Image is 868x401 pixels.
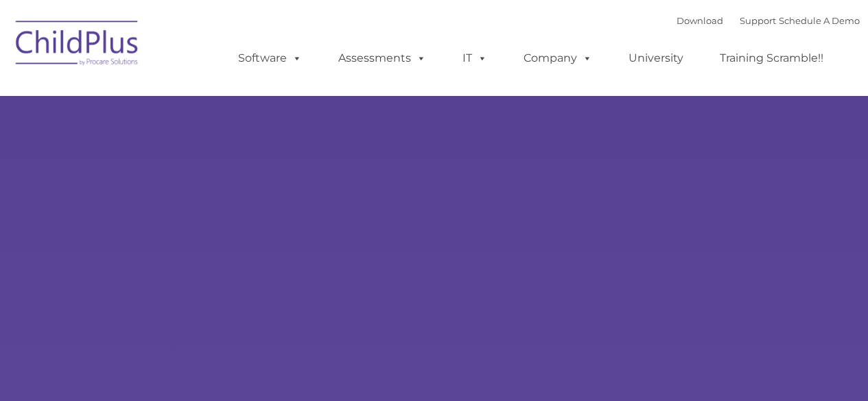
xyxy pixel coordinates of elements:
font: | [677,15,860,26]
a: Download [677,15,723,26]
a: University [615,45,697,72]
img: ChildPlus by Procare Solutions [9,11,146,80]
a: Company [510,45,606,72]
a: Support [740,15,776,26]
a: Assessments [325,45,440,72]
a: Software [224,45,316,72]
a: Training Scramble!! [706,45,837,72]
a: Schedule A Demo [779,15,860,26]
a: IT [449,45,501,72]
